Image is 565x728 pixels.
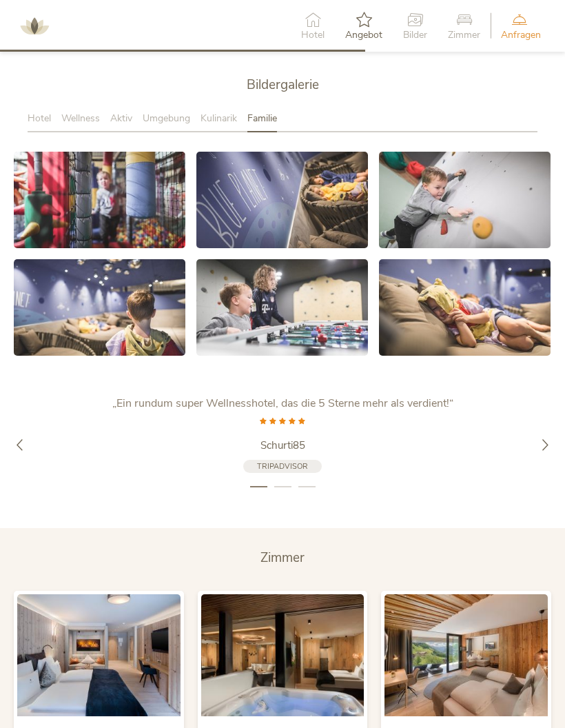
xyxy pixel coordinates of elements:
span: Zimmer [448,30,480,40]
img: Family Bio Suite – LUNARIS [201,594,364,716]
a: TripAdvisor [243,460,322,473]
img: AMONTI & LUNARIS Wellnessresort [14,6,55,47]
span: Hotel [28,112,51,125]
span: Anfragen [501,30,541,40]
span: Hotel [301,30,325,40]
a: AMONTI & LUNARIS Wellnessresort [14,21,55,30]
span: Familie [247,112,277,125]
a: Schurti85 [110,438,455,453]
span: Umgebung [143,112,190,125]
span: Bildergalerie [247,76,319,94]
span: „Ein rundum super Wellnesshotel, das die 5 Sterne mehr als verdient!“ [112,396,453,411]
span: Zimmer [260,549,305,567]
span: Angebot [345,30,382,40]
img: Bergfeuer Deluxe – LUNARIS [17,594,181,716]
span: TripAdvisor [257,461,308,472]
span: Schurti85 [260,438,305,452]
span: Kulinarik [201,112,237,125]
span: Aktiv [110,112,132,125]
span: Wellness [61,112,100,125]
span: Bilder [403,30,427,40]
img: NEU! Panorama Suite [384,594,548,716]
